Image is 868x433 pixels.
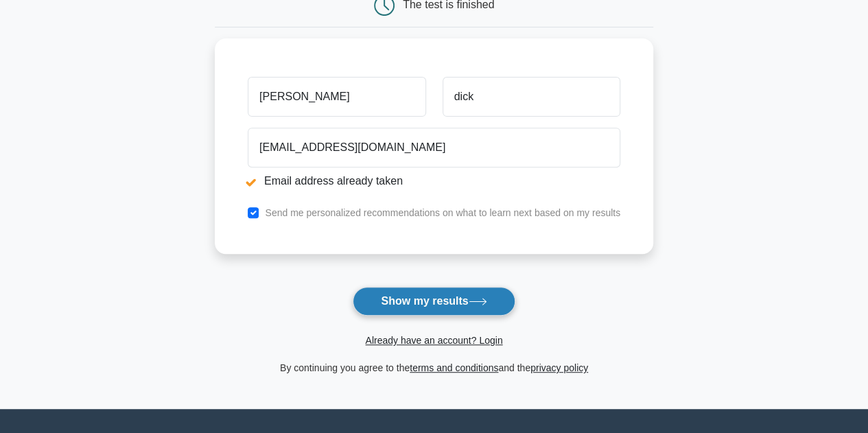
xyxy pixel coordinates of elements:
a: Already have an account? Login [365,335,502,346]
a: privacy policy [530,362,588,373]
input: Last name [443,77,620,117]
a: terms and conditions [410,362,498,373]
input: First name [248,77,425,117]
label: Send me personalized recommendations on what to learn next based on my results [265,207,620,218]
input: Email [248,128,620,167]
button: Show my results [353,287,515,316]
li: Email address already taken [248,173,620,189]
div: By continuing you agree to the and the [207,360,661,376]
